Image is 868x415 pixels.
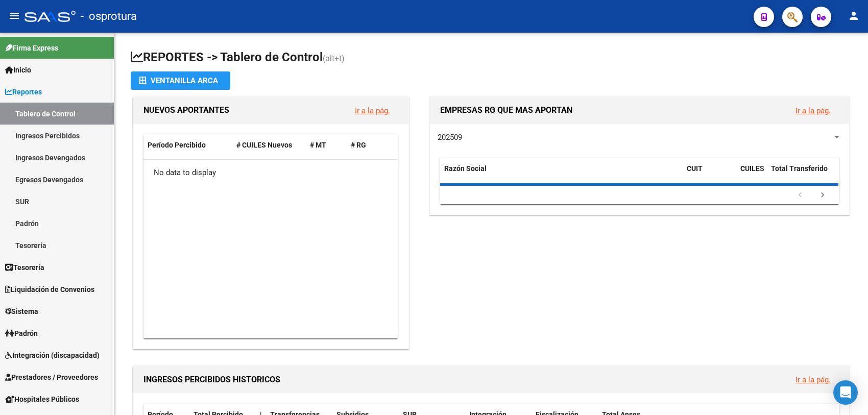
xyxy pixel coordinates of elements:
span: # RG [351,141,366,149]
span: CUIT [687,164,703,173]
datatable-header-cell: Total Transferido [767,158,838,191]
div: Ventanilla ARCA [139,71,222,90]
mat-icon: menu [8,10,20,22]
a: Ir a la pág. [355,106,390,115]
span: EMPRESAS RG QUE MAS APORTAN [440,105,572,115]
span: Tesorería [5,262,44,273]
a: Ir a la pág. [795,106,831,115]
span: 202509 [438,133,462,142]
span: Hospitales Públicos [5,394,79,405]
span: Liquidación de Convenios [5,284,94,295]
div: Open Intercom Messenger [833,380,858,405]
button: Ir a la pág. [787,101,839,120]
button: Ventanilla ARCA [131,71,230,90]
span: Integración (discapacidad) [5,350,100,361]
h1: REPORTES -> Tablero de Control [131,49,852,67]
a: go to next page [813,190,832,201]
span: NUEVOS APORTANTES [143,105,229,115]
span: # MT [310,141,326,149]
a: Ir a la pág. [795,375,831,384]
div: No data to display [143,160,397,185]
mat-icon: person [848,10,860,22]
datatable-header-cell: CUILES [736,158,767,191]
datatable-header-cell: # RG [347,134,388,156]
button: Ir a la pág. [347,101,398,120]
span: Firma Express [5,42,58,54]
span: Prestadores / Proveedores [5,372,98,383]
button: Ir a la pág. [787,370,839,389]
a: go to previous page [790,190,810,201]
span: Reportes [5,86,42,97]
datatable-header-cell: CUIT [683,158,736,191]
datatable-header-cell: # MT [306,134,347,156]
span: Sistema [5,306,38,317]
span: Razón Social [444,164,487,173]
span: Inicio [5,64,31,76]
span: INGRESOS PERCIBIDOS HISTORICOS [143,375,280,384]
span: Período Percibido [148,141,206,149]
span: Total Transferido [771,164,828,173]
span: - osprotura [81,5,137,28]
datatable-header-cell: # CUILES Nuevos [232,134,306,156]
datatable-header-cell: Razón Social [440,158,683,191]
span: Padrón [5,328,38,339]
datatable-header-cell: Período Percibido [143,134,232,156]
span: (alt+t) [323,54,345,63]
span: CUILES [740,164,764,173]
span: # CUILES Nuevos [236,141,292,149]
